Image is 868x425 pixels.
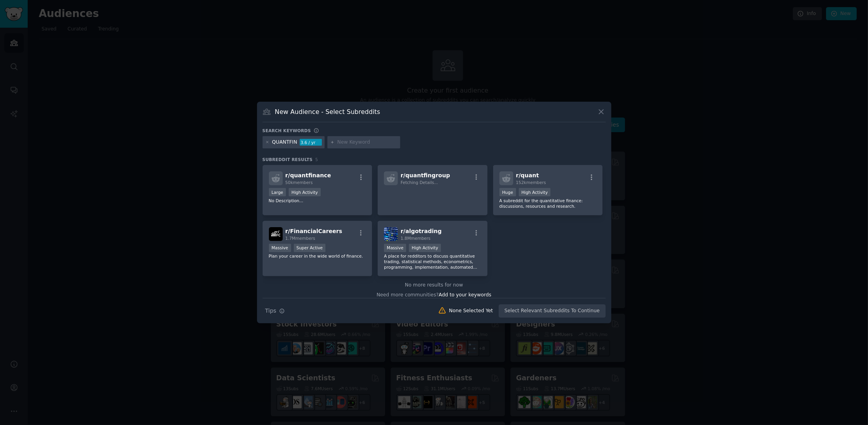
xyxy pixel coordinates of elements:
span: r/ quantfinance [286,172,331,178]
span: r/ quant [516,172,539,178]
span: r/ quantfingroup [401,172,450,178]
div: Need more communities? [263,289,606,299]
div: Super Active [294,244,326,252]
span: 152k members [516,180,546,185]
div: Large [269,188,286,196]
div: QUANTFIN [272,139,297,146]
h3: New Audience - Select Subreddits [275,108,380,116]
span: 1.7M members [286,236,316,241]
div: Massive [384,244,406,252]
div: High Activity [289,188,321,196]
div: Huge [499,188,516,196]
div: 3.6 / yr [300,139,322,146]
span: r/ FinancialCareers [286,228,342,234]
input: New Keyword [337,139,397,146]
button: Tips [263,304,287,318]
span: Add to your keywords [439,292,492,298]
span: Tips [265,307,276,315]
span: 5 [316,157,318,162]
div: High Activity [409,244,441,252]
span: Subreddit Results [263,157,313,162]
p: A subreddit for the quantitative finance: discussions, resources and research. [499,198,597,209]
img: FinancialCareers [269,227,283,241]
span: Fetching Details... [401,180,438,185]
p: A place for redditors to discuss quantitative trading, statistical methods, econometrics, program... [384,253,481,270]
p: Plan your career in the wide world of finance. [269,253,366,259]
img: algotrading [384,227,398,241]
span: 50k members [286,180,313,185]
div: High Activity [519,188,551,196]
span: 1.8M members [401,236,431,241]
div: No more results for now [263,282,606,289]
span: r/ algotrading [401,228,442,234]
div: None Selected Yet [449,307,493,315]
h3: Search keywords [263,128,311,133]
p: No Description... [269,198,366,203]
div: Massive [269,244,291,252]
